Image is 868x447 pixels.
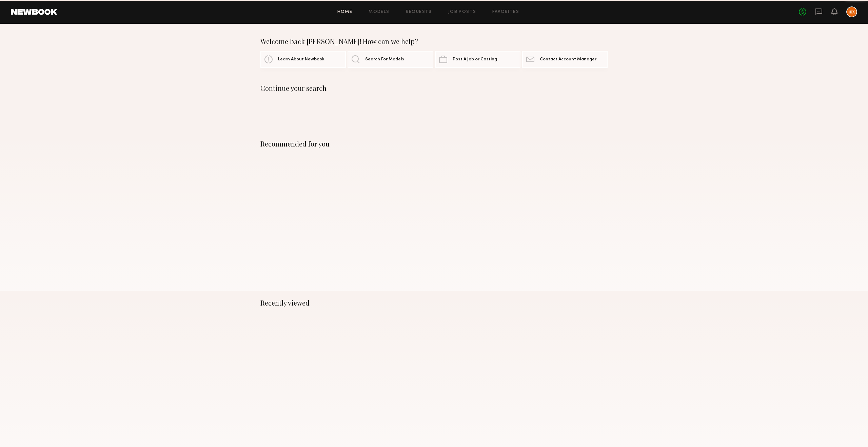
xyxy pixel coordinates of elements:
[369,10,389,14] a: Models
[540,57,596,62] span: Contact Account Manager
[522,51,608,68] a: Contact Account Manager
[448,10,476,14] a: Job Posts
[348,51,433,68] a: Search For Models
[260,37,608,45] div: Welcome back [PERSON_NAME]! How can we help?
[337,10,353,14] a: Home
[406,10,432,14] a: Requests
[260,140,608,148] div: Recommended for you
[260,299,608,307] div: Recently viewed
[453,57,497,62] span: Post A Job or Casting
[435,51,520,68] a: Post A Job or Casting
[492,10,519,14] a: Favorites
[278,57,324,62] span: Learn About Newbook
[260,84,608,92] div: Continue your search
[365,57,404,62] span: Search For Models
[260,51,346,68] a: Learn About Newbook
